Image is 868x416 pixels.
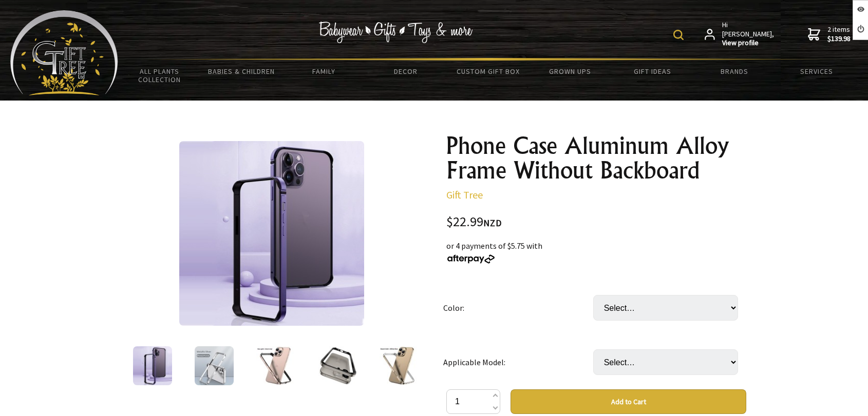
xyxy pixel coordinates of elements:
a: Grown Ups [529,61,611,82]
img: Babyware - Gifts - Toys and more... [10,10,118,95]
a: 2 items$139.98 [808,21,851,48]
img: Phone Case Aluminum Alloy Frame Without Backboard [256,346,295,385]
img: Phone Case Aluminum Alloy Frame Without Backboard [318,346,357,385]
span: Hi [PERSON_NAME], [722,21,775,48]
span: NZD [483,217,502,229]
a: Babies & Children [200,61,282,82]
img: Afterpay [446,254,496,264]
img: Phone Case Aluminum Alloy Frame Without Backboard [179,141,364,326]
img: Phone Case Aluminum Alloy Frame Without Backboard [133,346,172,385]
img: product search [673,30,684,40]
td: Color: [443,281,593,335]
a: All Plants Collection [118,61,200,90]
div: $22.99 [446,215,746,229]
span: 2 items [827,25,851,43]
strong: $139.98 [827,34,851,44]
a: Decor [365,61,447,82]
a: Brands [693,61,776,82]
h1: Phone Case Aluminum Alloy Frame Without Backboard [446,133,746,183]
a: Gift Tree [446,188,483,201]
a: Services [776,61,858,82]
img: Phone Case Aluminum Alloy Frame Without Backboard [195,346,234,385]
a: Family [282,61,365,82]
a: Hi [PERSON_NAME],View profile [705,21,775,48]
button: Add to Cart [511,389,746,414]
strong: View profile [722,38,775,48]
a: Gift Ideas [611,61,693,82]
div: or 4 payments of $5.75 with [446,240,746,264]
td: Applicable Model: [443,335,593,389]
img: Phone Case Aluminum Alloy Frame Without Backboard [380,346,419,385]
a: Custom Gift Box [447,61,529,82]
img: Babywear - Gifts - Toys & more [319,22,473,43]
